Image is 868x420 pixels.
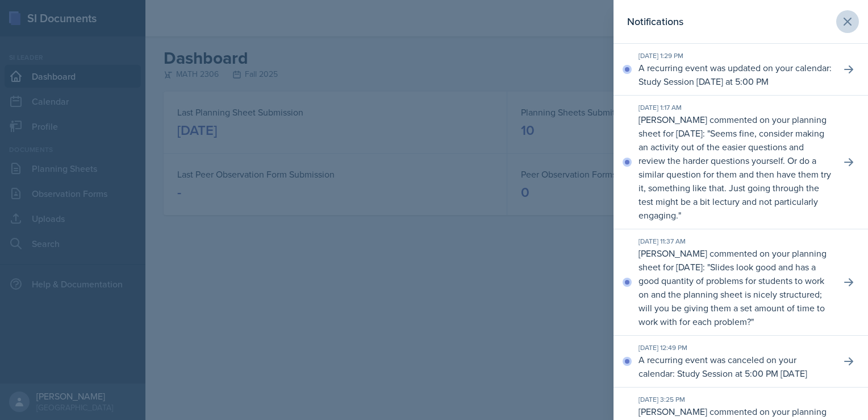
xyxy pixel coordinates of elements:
[639,102,832,113] div: [DATE] 1:17 AM
[639,343,832,353] div: [DATE] 12:49 PM
[627,14,683,30] h2: Notifications
[639,236,832,246] div: [DATE] 11:37 AM
[639,127,831,221] p: Seems fine, consider making an activity out of the easier questions and review the harder questio...
[639,353,832,380] p: A recurring event was canceled on your calendar: Study Session at 5:00 PM [DATE]
[639,51,832,61] div: [DATE] 1:29 PM
[639,246,832,328] p: [PERSON_NAME] commented on your planning sheet for [DATE]: " "
[639,261,825,328] p: Slides look good and has a good quantity of problems for students to work on and the planning she...
[639,113,832,222] p: [PERSON_NAME] commented on your planning sheet for [DATE]: " "
[639,61,832,88] p: A recurring event was updated on your calendar: Study Session [DATE] at 5:00 PM
[639,394,832,405] div: [DATE] 3:25 PM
